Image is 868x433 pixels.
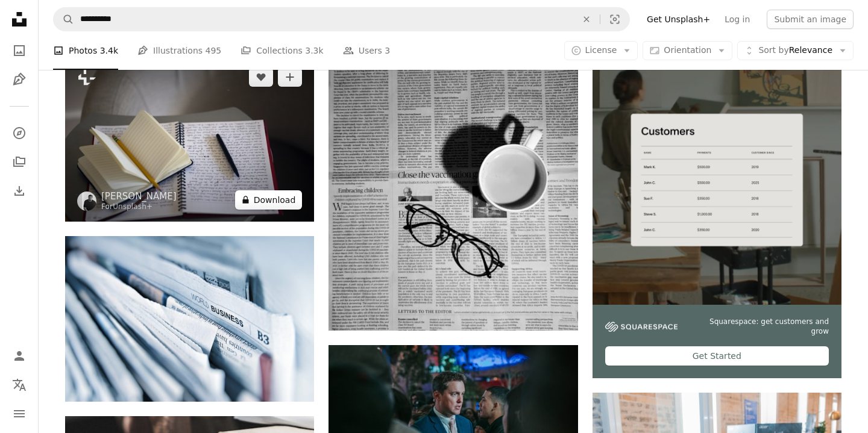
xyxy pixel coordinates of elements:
a: Home — Unsplash [7,7,31,34]
div: For [101,202,177,212]
a: a cup of coffee and a pair of glasses on a newspaper [329,187,577,198]
button: Add to Collection [278,67,302,87]
span: 495 [206,44,222,57]
button: Sort byRelevance [737,41,854,60]
a: Photos [7,39,31,63]
img: file-1747939376688-baf9a4a454ffimage [593,55,841,304]
button: Submit an image [767,10,854,29]
button: Search Unsplash [54,8,74,31]
a: Download History [7,179,31,203]
a: Collections [7,150,31,174]
img: Business newspaper article [65,236,314,402]
span: 3.3k [305,44,323,57]
span: License [585,45,617,55]
a: Unsplash+ [113,202,153,211]
button: Clear [573,8,600,31]
img: Go to Joshua Hoehne's profile [77,192,96,211]
span: Squarespace: get customers and grow [692,317,829,337]
a: a notebook with a pen on top of it [65,132,314,143]
a: Get Unsplash+ [640,10,717,29]
button: Menu [7,402,31,426]
span: Orientation [664,45,711,55]
button: Language [7,373,31,397]
a: Illustrations 495 [137,31,221,70]
img: a cup of coffee and a pair of glasses on a newspaper [329,55,577,330]
button: License [564,41,638,60]
a: Illustrations [7,67,31,92]
a: Log in / Sign up [7,344,31,368]
div: Get Started [605,346,829,366]
a: Explore [7,121,31,145]
img: a notebook with a pen on top of it [65,55,314,221]
form: Find visuals sitewide [53,7,630,31]
button: Orientation [643,41,732,60]
a: Log in [717,10,757,29]
button: Download [235,190,303,210]
span: 3 [385,44,390,57]
img: file-1747939142011-51e5cc87e3c9 [605,322,678,332]
button: Like [249,67,273,87]
a: man in black suit standing in front of man in black suit [329,422,577,433]
a: Business newspaper article [65,313,314,324]
button: Visual search [600,8,629,31]
span: Sort by [758,45,788,55]
a: Users 3 [343,31,391,70]
a: Squarespace: get customers and growGet Started [593,55,841,378]
a: [PERSON_NAME] [101,190,177,202]
span: Relevance [758,45,832,57]
a: Collections 3.3k [241,31,323,70]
